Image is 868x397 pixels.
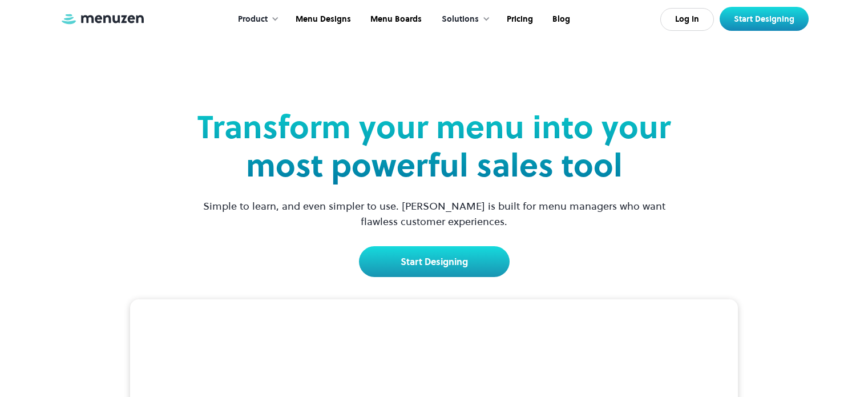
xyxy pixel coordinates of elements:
div: Solutions [430,2,496,37]
div: Solutions [442,13,479,26]
a: Pricing [496,2,542,37]
a: Start Designing [720,7,809,31]
a: Menu Designs [285,2,360,37]
a: Blog [542,2,579,37]
a: Start Designing [359,246,510,277]
a: Log In [660,8,714,31]
h1: Transform your menu into your most powerful sales tool [193,108,675,185]
a: Menu Boards [360,2,430,37]
p: Simple to learn, and even simpler to use. [PERSON_NAME] is built for menu managers who want flawl... [193,198,675,229]
div: Product [238,13,268,26]
div: Product [227,2,285,37]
